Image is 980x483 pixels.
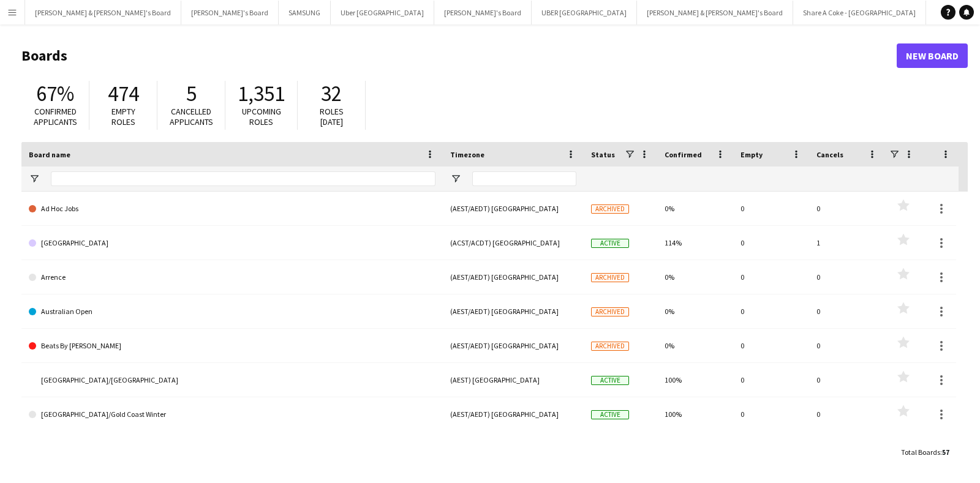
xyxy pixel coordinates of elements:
[320,106,344,127] span: Roles [DATE]
[29,150,70,159] span: Board name
[942,447,949,457] span: 57
[809,397,885,431] div: 0
[29,173,40,184] button: Open Filter Menu
[591,376,629,385] span: Active
[733,294,809,328] div: 0
[21,47,897,65] h1: Boards
[665,150,702,159] span: Confirmed
[591,410,629,419] span: Active
[36,80,74,107] span: 67%
[657,329,733,362] div: 0%
[591,307,629,316] span: Archived
[591,273,629,282] span: Archived
[816,150,843,159] span: Cancels
[34,106,77,127] span: Confirmed applicants
[331,1,434,24] button: Uber [GEOGRAPHIC_DATA]
[29,260,435,294] a: Arrence
[29,294,435,329] a: Australian Open
[657,397,733,431] div: 100%
[443,294,584,328] div: (AEST/AEDT) [GEOGRAPHIC_DATA]
[443,397,584,431] div: (AEST/AEDT) [GEOGRAPHIC_DATA]
[51,171,435,186] input: Board name Filter Input
[443,260,584,294] div: (AEST/AEDT) [GEOGRAPHIC_DATA]
[657,192,733,225] div: 0%
[901,440,949,464] div: :
[443,226,584,260] div: (ACST/ACDT) [GEOGRAPHIC_DATA]
[181,1,279,24] button: [PERSON_NAME]'s Board
[321,80,342,107] span: 32
[29,397,435,432] a: [GEOGRAPHIC_DATA]/Gold Coast Winter
[591,239,629,248] span: Active
[25,1,181,24] button: [PERSON_NAME] & [PERSON_NAME]'s Board
[472,171,576,186] input: Timezone Filter Input
[793,1,926,24] button: Share A Coke - [GEOGRAPHIC_DATA]
[186,80,197,107] span: 5
[591,342,629,351] span: Archived
[108,80,139,107] span: 474
[591,150,615,159] span: Status
[809,294,885,328] div: 0
[733,226,809,260] div: 0
[450,173,461,184] button: Open Filter Menu
[279,1,331,24] button: SAMSUNG
[111,106,135,127] span: Empty roles
[238,80,285,107] span: 1,351
[443,329,584,362] div: (AEST/AEDT) [GEOGRAPHIC_DATA]
[809,226,885,260] div: 1
[242,106,281,127] span: Upcoming roles
[809,260,885,294] div: 0
[29,329,435,363] a: Beats By [PERSON_NAME]
[733,397,809,431] div: 0
[443,363,584,397] div: (AEST) [GEOGRAPHIC_DATA]
[657,294,733,328] div: 0%
[733,363,809,397] div: 0
[170,106,213,127] span: Cancelled applicants
[532,1,637,24] button: UBER [GEOGRAPHIC_DATA]
[29,192,435,226] a: Ad Hoc Jobs
[733,192,809,225] div: 0
[434,1,532,24] button: [PERSON_NAME]'s Board
[443,192,584,225] div: (AEST/AEDT) [GEOGRAPHIC_DATA]
[897,43,968,68] a: New Board
[733,260,809,294] div: 0
[809,329,885,362] div: 0
[657,260,733,294] div: 0%
[809,192,885,225] div: 0
[29,363,435,397] a: [GEOGRAPHIC_DATA]/[GEOGRAPHIC_DATA]
[637,1,793,24] button: [PERSON_NAME] & [PERSON_NAME]'s Board
[29,226,435,260] a: [GEOGRAPHIC_DATA]
[741,150,763,159] span: Empty
[733,329,809,362] div: 0
[809,363,885,397] div: 0
[657,363,733,397] div: 100%
[901,447,940,457] span: Total Boards
[657,226,733,260] div: 114%
[591,204,629,214] span: Archived
[450,150,484,159] span: Timezone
